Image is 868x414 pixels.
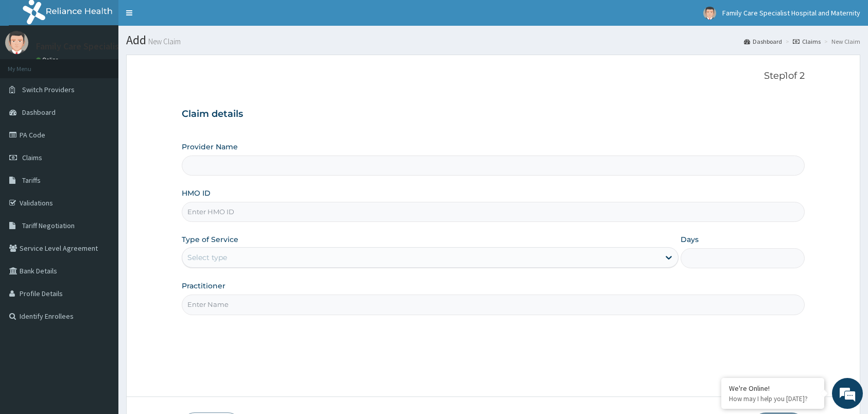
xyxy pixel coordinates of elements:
span: Tariffs [22,176,41,185]
h1: Add [126,33,860,47]
label: Practitioner [182,281,225,291]
input: Enter Name [182,295,805,315]
img: User Image [5,31,28,54]
h3: Claim details [182,109,805,120]
div: Select type [187,252,227,263]
span: Switch Providers [22,85,75,94]
span: Dashboard [22,108,56,117]
div: We're Online! [729,384,817,393]
li: New Claim [822,37,860,46]
p: Step 1 of 2 [182,71,805,82]
span: Claims [22,153,42,162]
p: Family Care Specialist Hospital and Maternity [36,42,217,51]
span: Family Care Specialist Hospital and Maternity [722,8,860,18]
p: How may I help you today? [729,394,817,403]
img: User Image [703,7,716,20]
small: New Claim [146,38,181,45]
input: Enter HMO ID [182,202,805,222]
a: Online [36,56,61,63]
label: Provider Name [182,142,238,152]
label: HMO ID [182,188,211,198]
label: Days [681,234,699,245]
label: Type of Service [182,234,238,245]
span: Tariff Negotiation [22,221,75,230]
a: Dashboard [744,37,782,46]
a: Claims [793,37,821,46]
